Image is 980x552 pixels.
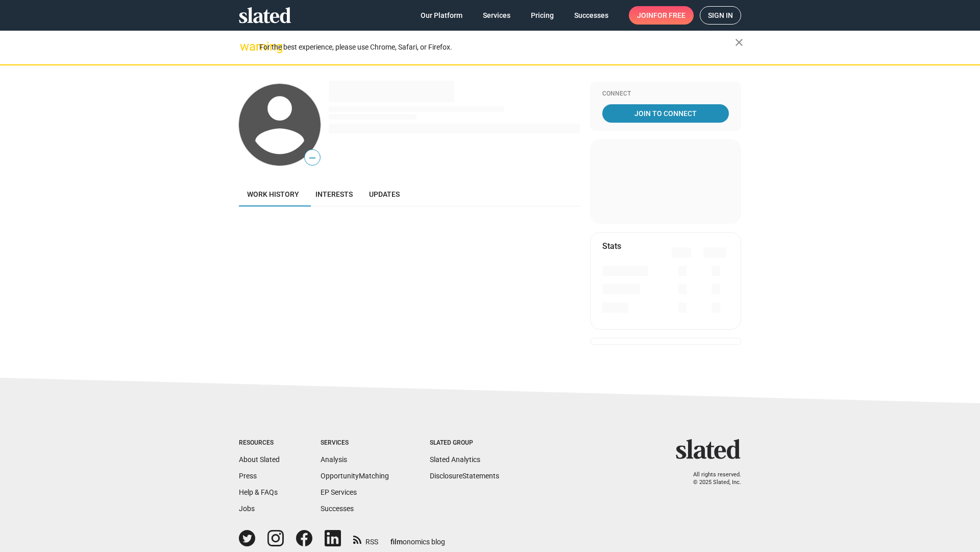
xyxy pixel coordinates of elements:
span: Updates [369,190,400,198]
p: All rights reserved. © 2025 Slated, Inc. [682,471,741,486]
span: Sign in [708,7,733,24]
a: Join To Connect [602,104,729,123]
a: Updates [361,182,408,206]
a: EP Services [321,488,357,496]
span: Pricing [531,6,554,25]
a: Press [239,472,257,480]
div: Slated Group [430,439,499,447]
a: OpportunityMatching [321,472,389,480]
span: — [305,151,320,165]
a: Analysis [321,455,347,464]
a: Work history [239,182,307,206]
a: Slated Analytics [430,455,480,464]
a: RSS [353,531,378,547]
div: Resources [239,439,280,447]
a: About Slated [239,455,280,464]
a: Successes [566,6,617,25]
a: Sign in [700,6,741,25]
span: Join [637,6,685,25]
div: Connect [602,90,729,98]
span: Interests [315,190,353,198]
span: Successes [574,6,608,25]
a: Pricing [523,6,562,25]
a: Help & FAQs [239,488,278,496]
a: Jobs [239,504,255,513]
mat-icon: close [733,36,745,49]
mat-card-title: Stats [602,241,621,251]
a: DisclosureStatements [430,472,499,480]
a: filmonomics blog [390,529,445,547]
mat-icon: warning [240,40,252,53]
span: film [390,538,403,546]
span: Our Platform [421,6,462,25]
a: Successes [321,504,354,513]
a: Joinfor free [629,6,694,25]
a: Services [475,6,519,25]
span: for free [653,6,685,25]
span: Work history [247,190,299,198]
a: Our Platform [412,6,471,25]
span: Services [483,6,510,25]
div: Services [321,439,389,447]
span: Join To Connect [604,104,727,123]
div: For the best experience, please use Chrome, Safari, or Firefox. [259,40,735,54]
a: Interests [307,182,361,206]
